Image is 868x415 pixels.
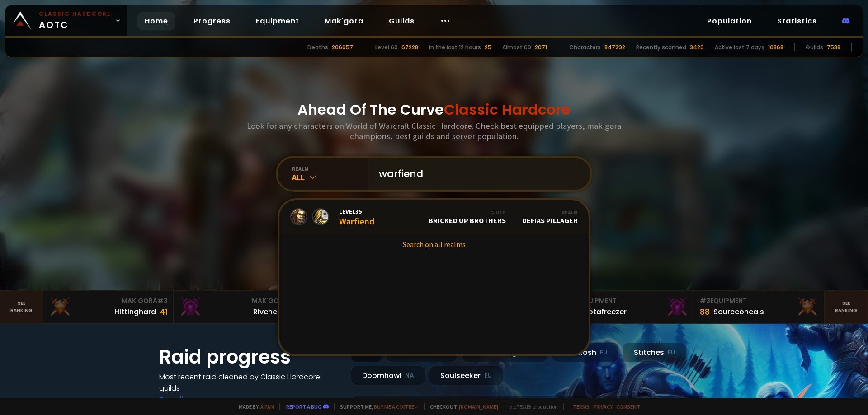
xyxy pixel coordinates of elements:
div: Equipment [570,296,689,306]
div: Stitches [623,343,687,362]
div: Guilds [806,43,823,51]
a: [DOMAIN_NAME] [459,403,498,410]
div: Nek'Rosh [552,343,619,362]
a: Population [700,12,759,30]
span: Level 35 [339,207,374,215]
small: NA [405,371,414,380]
div: Realm [522,209,578,216]
small: EU [668,348,675,357]
div: 7538 [827,43,840,51]
div: Characters [569,43,601,51]
a: Home [137,12,175,30]
div: Soulseeker [429,366,503,385]
a: Mak'gora [317,12,371,30]
a: #3Equipment88Sourceoheals [694,291,825,323]
div: Hittinghard [114,306,156,317]
h1: Ahead Of The Curve [297,99,571,121]
span: Support me, [334,403,419,410]
span: AOTC [39,10,111,32]
a: Guilds [382,12,422,30]
div: 847292 [604,43,625,51]
div: 10868 [768,43,783,51]
a: See all progress [159,394,218,405]
div: Level 60 [375,43,398,51]
span: Checkout [424,403,498,410]
div: Mak'Gora [49,296,168,306]
div: 3429 [690,43,704,51]
input: Search a character... [373,158,580,190]
div: 67228 [401,43,418,51]
small: Classic Hardcore [39,10,111,18]
div: Mak'Gora [179,296,298,306]
small: EU [484,371,492,380]
a: Privacy [593,403,613,410]
div: Deaths [307,43,328,51]
div: 88 [700,306,710,318]
a: a fan [260,403,274,410]
a: Report a bug [286,403,321,410]
a: Terms [573,403,590,410]
a: Equipment [249,12,307,30]
h3: Look for any characters on World of Warcraft Classic Hardcore. Check best equipped players, mak'g... [243,121,625,141]
div: Active last 7 days [715,43,764,51]
div: 2071 [535,43,547,51]
span: v. d752d5 - production [504,403,558,410]
a: #2Equipment88Notafreezer [564,291,694,323]
a: Search on all realms [279,234,589,254]
div: Equipment [700,296,819,306]
div: 25 [485,43,491,51]
div: Almost 60 [502,43,531,51]
span: Classic Hardcore [444,99,571,120]
div: Sourceoheals [713,306,764,317]
a: Buy me a coffee [374,403,419,410]
div: Doomhowl [351,366,425,385]
a: Statistics [770,12,824,30]
div: All [292,172,368,182]
a: Consent [616,403,640,410]
a: Progress [186,12,238,30]
span: # 3 [700,296,710,305]
div: Rivench [253,306,282,317]
div: realm [292,165,368,172]
div: BRICKED UP BROTHERS [429,209,506,225]
span: Made by [233,403,274,410]
small: EU [600,348,608,357]
h1: Raid progress [159,343,340,371]
a: Classic HardcoreAOTC [5,5,127,36]
a: Mak'Gora#2Rivench100 [174,291,304,323]
div: Warfiend [339,207,374,227]
div: Defias Pillager [522,209,578,225]
div: Notafreezer [583,306,627,317]
h4: Most recent raid cleaned by Classic Hardcore guilds [159,371,340,394]
div: 41 [160,306,168,318]
div: 206657 [332,43,353,51]
a: Level35WarfiendGuildBRICKED UP BROTHERSRealmDefias Pillager [279,200,589,234]
div: Recently scanned [636,43,686,51]
div: In the last 12 hours [429,43,481,51]
span: # 3 [157,296,168,305]
a: Seeranking [825,291,868,323]
a: Mak'Gora#3Hittinghard41 [43,291,174,323]
div: Guild [429,209,506,216]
